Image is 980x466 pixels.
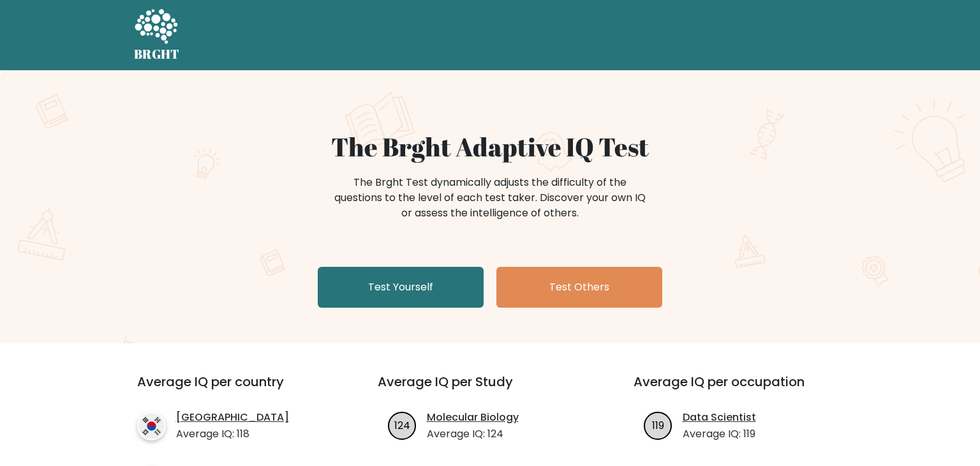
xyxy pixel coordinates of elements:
img: country [137,412,166,440]
div: The Brght Test dynamically adjusts the difficulty of the questions to the level of each test take... [330,175,650,221]
a: [GEOGRAPHIC_DATA] [176,410,289,425]
a: Data Scientist [683,410,756,425]
p: Average IQ: 119 [683,426,756,442]
a: Test Others [496,267,662,308]
h3: Average IQ per occupation [634,374,859,405]
h1: The Brght Adaptive IQ Test [179,132,801,162]
a: BRGHT [134,5,180,65]
h5: BRGHT [134,47,180,62]
h3: Average IQ per Study [378,374,603,405]
p: Average IQ: 124 [427,426,519,442]
p: Average IQ: 118 [176,426,289,442]
a: Test Yourself [318,267,484,308]
a: Molecular Biology [427,410,519,425]
text: 124 [394,417,410,432]
text: 119 [652,417,664,432]
h3: Average IQ per country [137,374,332,405]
